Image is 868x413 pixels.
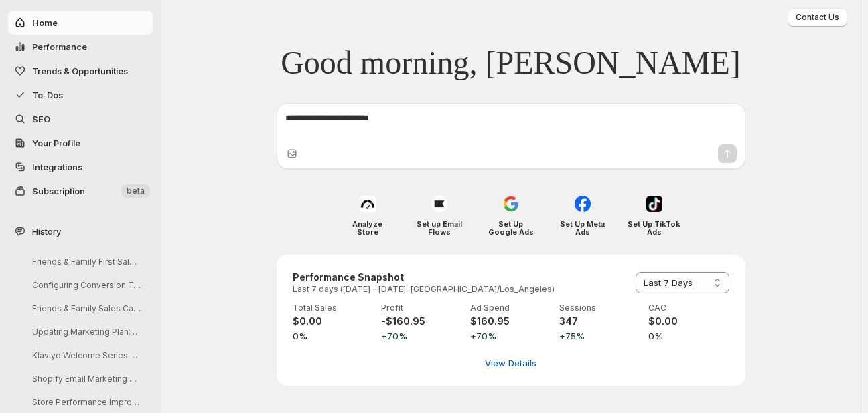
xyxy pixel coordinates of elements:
button: Friends & Family First Sales Campaign [21,251,149,272]
a: SEO [8,107,153,131]
span: 0% [648,329,729,343]
button: Store Performance Improvement Analysis Steps [21,392,149,412]
span: Performance [32,41,87,52]
span: Your Profile [32,138,80,148]
span: Trends & Opportunities [32,65,128,76]
h4: -$160.95 [381,315,462,328]
h4: Set Up Google Ads [484,220,537,236]
button: To-Dos [8,83,153,107]
span: Contact Us [796,12,839,23]
button: Contact Us [788,8,847,27]
button: Performance [8,35,153,59]
span: Integrations [32,162,82,172]
img: Set up Email Flows icon [431,196,447,212]
h4: 347 [559,315,640,328]
h4: Set Up Meta Ads [556,220,609,236]
button: Upload image [285,147,299,160]
h4: $160.95 [470,315,551,328]
button: Klaviyo Welcome Series Flow Setup [21,345,149,366]
button: Subscription [8,179,153,203]
button: Friends & Family Sales Campaign Strategy [21,298,149,319]
span: beta [127,186,145,196]
img: Analyze Store icon [360,196,376,212]
button: Updating Marketing Plan: Klaviyo to Shopify Email [21,321,149,342]
p: CAC [648,303,729,313]
h3: Performance Snapshot [293,271,555,284]
button: Shopify Email Marketing Strategy Discussion [21,368,149,389]
span: +70% [470,329,551,343]
a: Your Profile [8,131,153,155]
h4: $0.00 [293,315,374,328]
a: Integrations [8,155,153,179]
span: SEO [32,114,50,124]
h4: Analyze Store [341,220,394,236]
p: Profit [381,303,462,313]
span: +70% [381,329,462,343]
button: Home [8,11,153,35]
span: To-Dos [32,90,63,100]
h4: Set Up TikTok Ads [628,220,680,236]
p: Ad Spend [470,303,551,313]
span: +75% [559,329,640,343]
span: History [32,225,61,238]
p: Total Sales [293,303,374,313]
p: Last 7 days ([DATE] - [DATE], [GEOGRAPHIC_DATA]/Los_Angeles) [293,284,555,295]
span: 0% [293,329,374,343]
button: Trends & Opportunities [8,59,153,83]
button: View detailed performance [477,352,545,374]
p: Sessions [559,303,640,313]
h4: $0.00 [648,315,729,328]
h4: Set up Email Flows [413,220,465,236]
span: Home [32,17,58,28]
span: View Details [485,356,536,370]
img: Set Up Google Ads icon [503,196,519,212]
img: Set Up Meta Ads icon [575,196,591,212]
button: Configuring Conversion Tracking in Google Analytics [21,275,149,295]
span: Subscription [32,186,85,196]
img: Set Up TikTok Ads icon [646,196,662,212]
span: Good morning, [PERSON_NAME] [281,43,741,82]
